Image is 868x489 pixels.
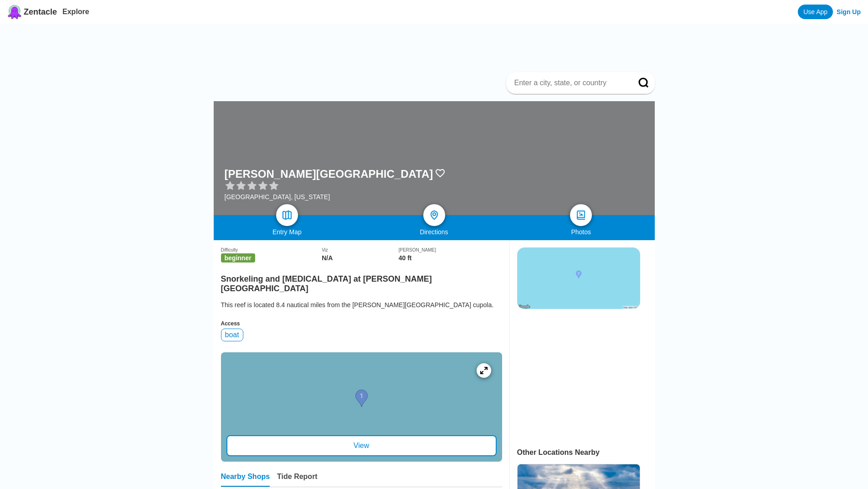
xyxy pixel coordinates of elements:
[570,204,592,226] a: photos
[221,300,502,309] div: This reef is located 8.4 nautical miles from the [PERSON_NAME][GEOGRAPHIC_DATA] cupola.
[798,5,833,19] a: Use App
[225,193,446,201] div: [GEOGRAPHIC_DATA], [US_STATE]
[276,204,298,226] a: map
[226,435,497,456] div: View
[225,168,433,180] h1: [PERSON_NAME][GEOGRAPHIC_DATA]
[7,5,22,19] img: Zentacle logo
[322,247,399,252] div: Viz
[399,254,502,262] div: 40 ft
[221,247,322,252] div: Difficulty
[514,78,626,88] input: Enter a city, state, or country
[575,210,586,221] img: photos
[517,247,640,309] img: staticmap
[7,5,57,19] a: Zentacle logoZentacle
[508,228,655,236] div: Photos
[399,247,502,252] div: [PERSON_NAME]
[837,8,861,15] a: Sign Up
[221,329,243,341] div: boat
[214,228,361,236] div: Entry Map
[221,253,255,263] span: beginner
[517,448,655,457] div: Other Locations Nearby
[429,210,440,221] img: directions
[282,210,293,221] img: map
[62,8,89,15] a: Explore
[221,320,502,327] div: Access
[322,254,399,262] div: N/A
[24,7,57,17] span: Zentacle
[360,228,508,236] div: Directions
[221,352,502,462] a: entry mapView
[221,473,270,487] div: Nearby Shops
[221,269,502,293] h2: Snorkeling and [MEDICAL_DATA] at [PERSON_NAME][GEOGRAPHIC_DATA]
[277,473,318,487] div: Tide Report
